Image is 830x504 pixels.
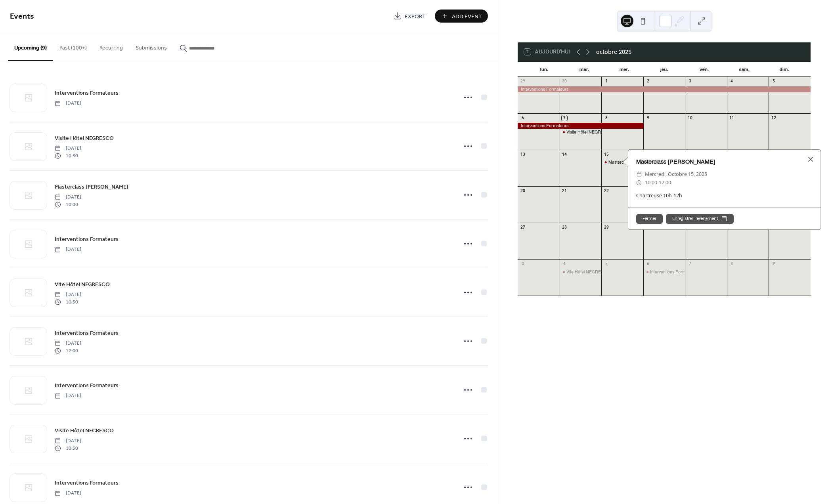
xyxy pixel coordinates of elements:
[566,269,610,275] div: Vite Hôtel NEGRESCO
[518,86,811,92] div: Interventions Formateurs
[604,152,609,157] div: 15
[645,115,651,121] div: 9
[604,225,609,230] div: 29
[724,62,764,77] div: sam.
[729,225,734,230] div: 1
[687,79,693,84] div: 3
[55,280,110,289] a: Vite Hôtel NEGRESCO
[604,115,609,121] div: 8
[771,262,776,267] div: 9
[643,269,685,275] div: Interventions Formateurs
[645,262,651,267] div: 6
[520,115,526,121] div: 6
[645,225,651,230] div: 30
[771,115,776,121] div: 12
[771,225,776,230] div: 2
[771,79,776,84] div: 5
[729,79,734,84] div: 4
[55,182,128,191] a: Masterclass [PERSON_NAME]
[55,100,81,107] span: [DATE]
[55,183,128,191] span: Masterclass [PERSON_NAME]
[55,152,81,159] span: 10:30
[560,269,602,275] div: Vite Hôtel NEGRESCO
[55,235,119,244] span: Interventions Formateurs
[55,445,81,452] span: 10:30
[645,79,651,84] div: 2
[55,479,119,487] span: Interventions Formateurs
[604,262,609,267] div: 5
[55,89,119,97] span: Interventions Formateurs
[729,115,734,121] div: 11
[55,426,114,435] a: Visite Hôtel NEGRESCO
[684,62,724,77] div: ven.
[666,214,734,223] button: Enregistrer l'événement
[55,134,114,143] a: Visite Hôtel NEGRESCO
[93,32,129,60] button: Recurring
[604,188,609,194] div: 22
[687,115,693,121] div: 10
[518,123,643,129] div: Interventions Formateurs
[55,328,119,338] a: Interventions Formateurs
[560,129,602,135] div: Visite Hôtel NEGRESCO
[644,62,684,77] div: jeu.
[562,262,567,267] div: 4
[520,188,526,194] div: 20
[657,178,659,187] span: -
[55,340,81,347] span: [DATE]
[55,291,81,298] span: [DATE]
[520,262,526,267] div: 3
[659,178,671,187] span: 12:00
[729,262,734,267] div: 8
[55,347,81,354] span: 12:00
[687,262,693,267] div: 7
[435,10,488,23] button: Add Event
[452,12,482,21] span: Add Event
[764,62,804,77] div: dim.
[687,225,693,230] div: 31
[55,298,81,305] span: 10:30
[55,194,81,201] span: [DATE]
[55,281,110,289] span: Vite Hôtel NEGRESCO
[608,159,667,165] div: Masterclass [PERSON_NAME]
[645,178,657,187] span: 10:00
[604,79,609,84] div: 1
[520,225,526,230] div: 27
[650,269,698,275] div: Interventions Formateurs
[129,32,173,60] button: Submissions
[55,246,81,253] span: [DATE]
[55,201,81,208] span: 10:00
[55,235,119,244] a: Interventions Formateurs
[55,478,119,487] a: Interventions Formateurs
[55,392,81,399] span: [DATE]
[628,158,821,166] div: Masterclass [PERSON_NAME]
[562,115,567,121] div: 7
[636,178,642,187] div: ​
[55,145,81,152] span: [DATE]
[55,490,81,497] span: [DATE]
[604,62,644,77] div: mer.
[645,170,707,178] span: mercredi, octobre 15, 2025
[601,159,643,165] div: Masterclass CS Barman
[55,381,119,390] a: Interventions Formateurs
[636,170,642,178] div: ​
[405,12,426,21] span: Export
[562,188,567,194] div: 21
[10,9,34,24] span: Events
[53,32,93,60] button: Past (100+)
[55,329,119,338] span: Interventions Formateurs
[562,152,567,157] div: 14
[8,32,53,61] button: Upcoming (9)
[566,129,613,135] div: Visite Hôtel NEGRESCO
[564,62,604,77] div: mar.
[562,225,567,230] div: 28
[388,10,432,23] a: Export
[520,152,526,157] div: 13
[596,48,631,56] div: octobre 2025
[55,427,114,435] span: Visite Hôtel NEGRESCO
[628,192,821,200] div: Chartreuse 10h-12h
[524,62,564,77] div: lun.
[55,382,119,390] span: Interventions Formateurs
[55,88,119,97] a: Interventions Formateurs
[55,134,114,143] span: Visite Hôtel NEGRESCO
